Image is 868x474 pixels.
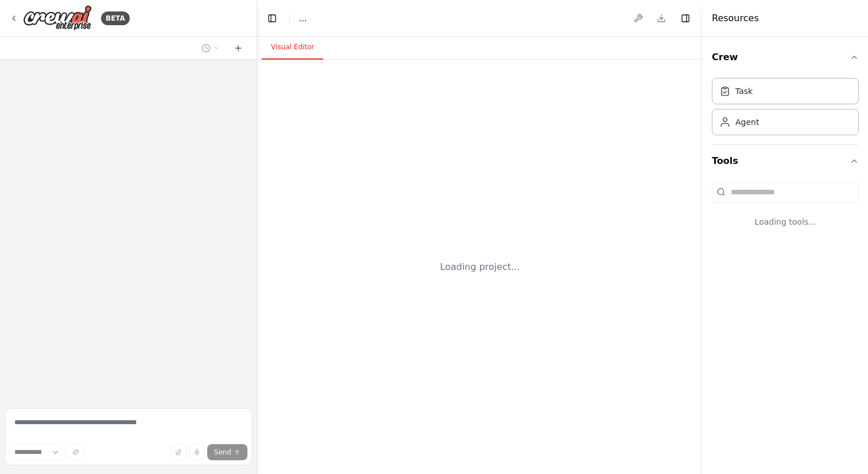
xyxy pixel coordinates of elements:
button: Tools [712,145,859,177]
button: Click to speak your automation idea [189,444,205,460]
button: Send [207,444,247,460]
button: Upload files [170,444,187,460]
img: Logo [23,5,92,31]
h4: Resources [712,11,759,25]
button: Start a new chat [229,41,247,55]
div: BETA [101,11,130,25]
div: Task [735,85,753,97]
button: Switch to previous chat [197,41,224,55]
div: Loading project... [440,260,520,274]
button: Hide left sidebar [264,10,280,26]
nav: breadcrumb [299,13,307,24]
div: Tools [712,177,859,246]
span: ... [299,13,307,24]
button: Crew [712,41,859,73]
div: Loading tools... [712,207,859,237]
button: Hide right sidebar [677,10,693,26]
button: Visual Editor [262,36,323,60]
div: Crew [712,73,859,144]
button: Improve this prompt [68,444,84,460]
div: Agent [735,116,759,128]
span: Send [214,448,231,457]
